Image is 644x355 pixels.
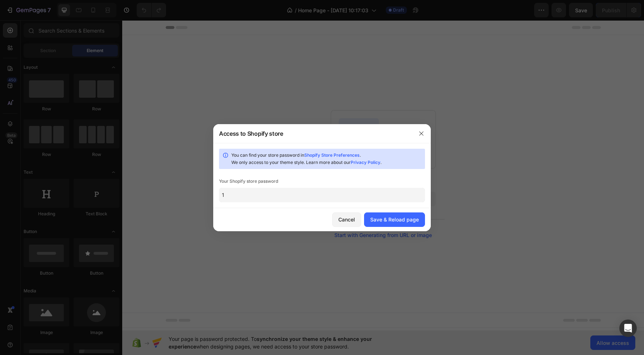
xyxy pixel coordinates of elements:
[370,216,419,223] div: Save & Reload page
[209,172,258,186] button: Add sections
[219,178,425,185] div: Your Shopify store password
[217,157,305,166] div: Start with Sections from sidebar
[212,212,310,218] div: Start with Generating from URL or image
[231,152,422,166] div: You can find your store password in . We only access to your theme style. Learn more about our .
[304,152,360,158] a: Shopify Store Preferences
[219,129,283,138] div: Access to Shopify store
[619,320,637,337] div: Open Intercom Messenger
[364,212,425,227] button: Save & Reload page
[332,212,361,227] button: Cancel
[219,188,425,202] input: Enter password
[351,160,380,165] a: Privacy Policy
[263,172,314,186] button: Add elements
[338,216,355,223] div: Cancel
